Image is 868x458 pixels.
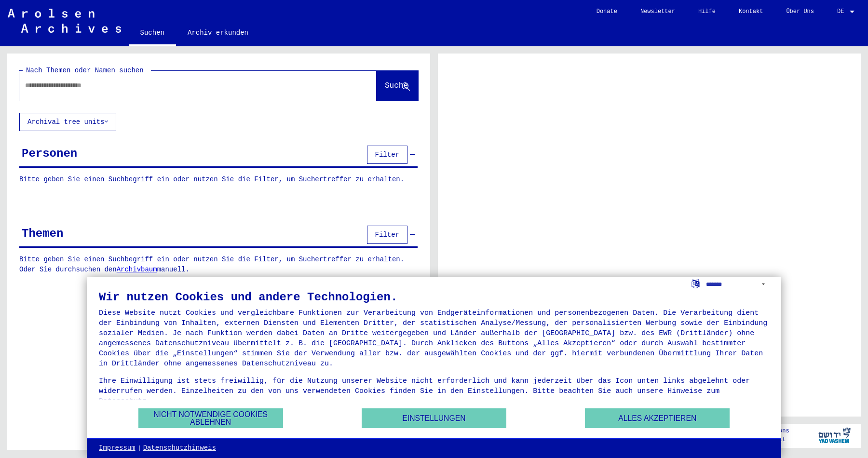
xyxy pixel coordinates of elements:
[129,21,176,46] a: Suchen
[362,408,506,428] button: Einstellungen
[99,444,136,453] a: Impressum
[117,266,157,273] a: Archivbaum
[8,9,121,33] img: Arolsen_neg.svg
[837,9,848,15] span: DE
[22,145,77,162] div: Personen
[99,376,769,406] div: Ihre Einwilligung ist stets freiwillig, für die Nutzung unserer Website nicht erforderlich und ka...
[19,175,418,185] p: Bitte geben Sie einen Suchbegriff ein oder nutzen Sie die Filter, um Suchertreffer zu erhalten.
[816,423,853,447] img: yv_logo.png
[691,280,701,288] label: Sprache auswählen
[19,255,418,275] p: Bitte geben Sie einen Suchbegriff ein oder nutzen Sie die Filter, um Suchertreffer zu erhalten. O...
[99,308,769,369] div: Diese Website nutzt Cookies und vergleichbare Funktionen zur Verarbeitung von Endgeräteinformatio...
[176,21,260,44] a: Archiv erkunden
[385,81,408,90] span: Suche
[375,231,399,239] span: Filter
[19,113,116,131] button: Archival tree units
[138,408,283,428] button: Nicht notwendige Cookies ablehnen
[377,71,418,101] button: Suche
[22,225,63,242] div: Themen
[706,277,769,291] select: Sprache auswählen
[367,146,407,164] button: Filter
[99,292,769,303] div: Wir nutzen Cookies und andere Technologien.
[143,444,216,453] a: Datenschutzhinweis
[26,67,144,74] mat-label: Nach Themen oder Namen suchen
[367,226,407,244] button: Filter
[585,408,730,428] button: Alles akzeptieren
[375,151,399,159] span: Filter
